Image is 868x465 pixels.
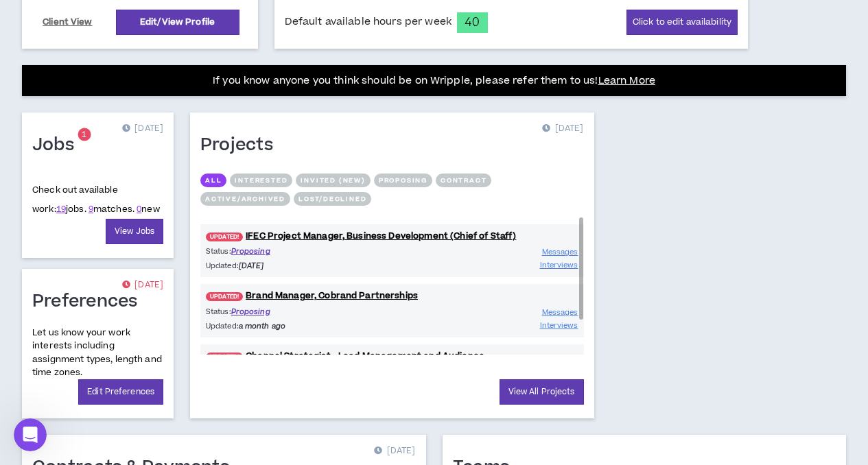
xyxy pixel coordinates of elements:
span: Interviews [540,260,578,270]
button: Contract [436,174,491,187]
a: 0 [137,203,141,215]
a: Messages [542,306,578,319]
a: Client View [40,10,95,34]
iframe: Intercom live chat [14,418,47,451]
span: Proposing [231,246,270,257]
span: matches. [89,203,134,215]
p: Let us know your work interests including assignment types, length and time zones. [32,326,163,379]
p: Updated: [206,320,392,332]
a: UPDATED!Brand Manager, Cobrand Partnerships [200,289,584,302]
a: View Jobs [106,219,163,244]
span: Interviews [540,320,578,331]
span: 1 [82,129,86,141]
span: UPDATED! [206,232,243,241]
p: Status: [206,246,392,257]
span: UPDATED! [206,353,243,361]
span: Default available hours per week [285,14,451,29]
p: If you know anyone you think should be on Wripple, please refer them to us! [213,73,655,89]
p: Check out available work: [32,184,160,215]
span: jobs. [56,203,86,215]
a: UPDATED!IFEC Project Manager, Business Development (Chief of Staff) [200,230,584,243]
a: Learn More [598,73,655,88]
span: Messages [542,247,578,257]
button: Proposing [374,174,432,187]
a: Interviews [540,319,578,332]
a: Messages [542,246,578,259]
button: Click to edit availability [626,10,738,35]
sup: 1 [78,128,91,141]
span: UPDATED! [206,292,243,301]
button: Interested [230,174,292,187]
h1: Jobs [32,134,84,156]
button: Invited (new) [296,174,370,187]
p: Updated: [206,260,392,272]
h1: Preferences [32,291,148,313]
a: View All Projects [500,379,584,405]
i: a month ago [239,321,285,331]
a: Edit Preferences [78,379,163,405]
button: Lost/Declined [294,192,371,206]
p: [DATE] [542,122,583,136]
p: [DATE] [374,444,415,458]
button: Active/Archived [200,192,290,206]
p: [DATE] [122,122,163,136]
h1: Projects [200,134,283,156]
a: 19 [56,203,66,215]
a: Interviews [540,259,578,272]
span: Messages [542,307,578,318]
p: Status: [206,306,392,318]
span: new [137,203,160,215]
button: All [200,174,226,187]
p: [DATE] [122,278,163,292]
a: UPDATED!Channel Strategist - Lead Management and Audience [200,350,584,363]
i: [DATE] [239,261,264,271]
span: Proposing [231,307,270,317]
a: 9 [89,203,93,215]
a: Edit/View Profile [116,10,239,35]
